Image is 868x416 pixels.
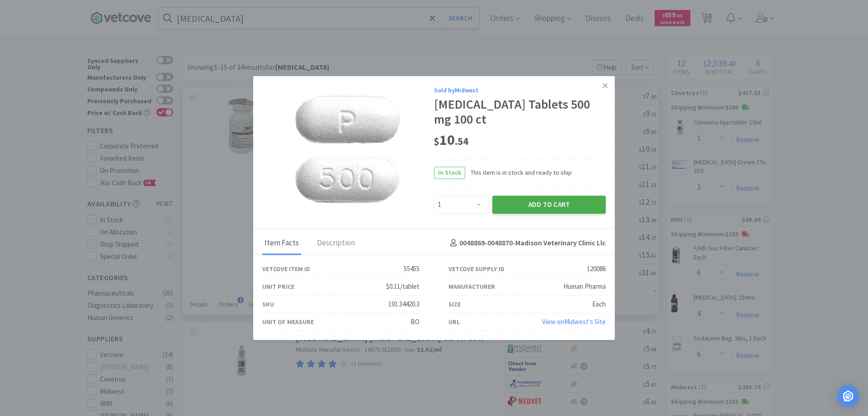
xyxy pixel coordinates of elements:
[434,85,606,95] div: Sold by Midwest
[592,299,606,310] div: Each
[434,131,468,149] span: 10
[448,264,505,274] div: Vetcove Supply ID
[587,263,606,274] div: 120086
[388,299,420,310] div: 191.34420.3
[448,282,495,292] div: Manufacturer
[465,167,572,177] span: This item is in stock and ready to ship
[262,232,301,255] div: Item Facts
[837,385,859,407] div: Open Intercom Messenger
[563,281,606,292] div: Human Pharma
[434,135,439,148] span: $
[289,91,407,208] img: 8fadfc847ce641b8951c68048746a9d3_120086.jpeg
[542,317,606,326] a: View onMidwest's Site
[455,135,468,148] span: . 54
[434,167,465,178] span: In Stock
[410,316,420,327] div: BO
[492,196,606,214] button: Add to Cart
[262,282,294,292] div: Unit Price
[262,317,314,327] div: Unit of Measure
[448,317,460,327] div: URL
[315,232,357,255] div: Description
[404,263,420,274] div: 55455
[386,281,420,292] div: $0.11/tablet
[447,238,606,249] h4: 0048869-0048870 - Madison Veterinary Clinic Llc
[434,97,606,127] div: [MEDICAL_DATA] Tablets 500 mg 100 ct
[448,299,461,309] div: Size
[262,299,274,309] div: SKU
[262,264,310,274] div: Vetcove Item ID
